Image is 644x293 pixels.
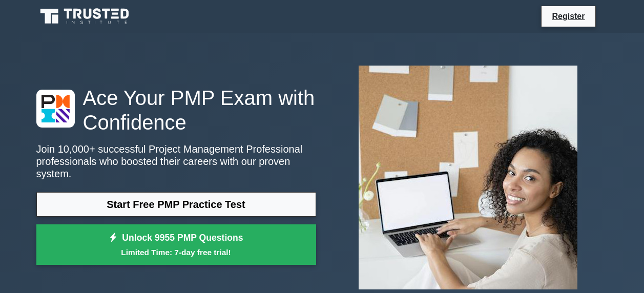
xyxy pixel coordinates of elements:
h1: Ace Your PMP Exam with Confidence [36,86,316,135]
p: Join 10,000+ successful Project Management Professional professionals who boosted their careers w... [36,143,316,180]
a: Unlock 9955 PMP QuestionsLimited Time: 7-day free trial! [36,224,316,265]
a: Register [546,10,591,23]
small: Limited Time: 7-day free trial! [49,246,303,258]
a: Start Free PMP Practice Test [36,192,316,217]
